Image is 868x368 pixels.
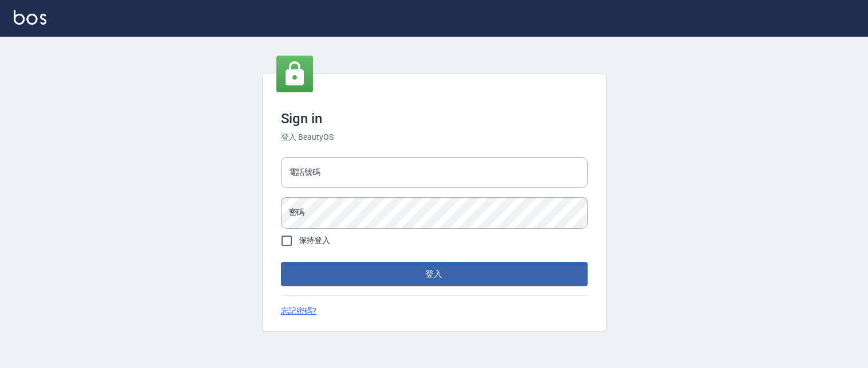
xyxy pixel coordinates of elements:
img: Logo [14,10,46,25]
h6: 登入 BeautyOS [281,131,588,143]
h3: Sign in [281,111,588,127]
button: 登入 [281,262,588,286]
a: 忘記密碼? [281,305,317,317]
span: 保持登入 [299,234,331,246]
